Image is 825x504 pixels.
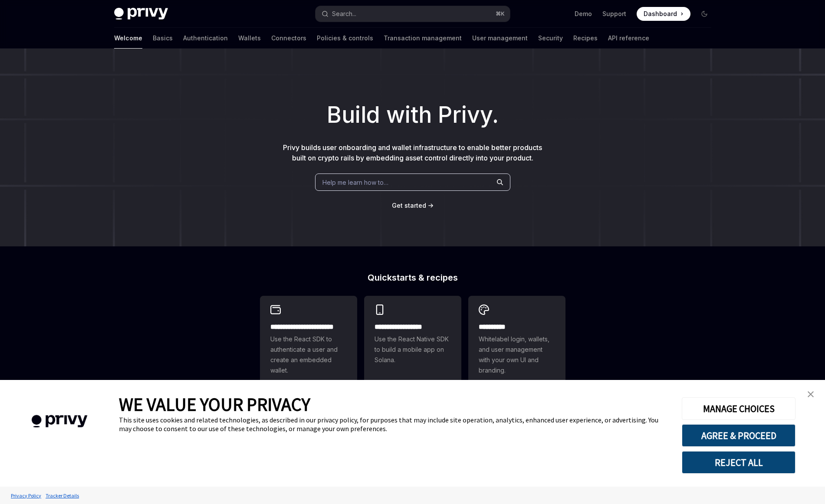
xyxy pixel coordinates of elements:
[602,10,626,18] a: Support
[608,28,649,49] a: API reference
[283,143,542,162] span: Privy builds user onboarding and wallet infrastructure to enable better products built on crypto ...
[119,416,669,433] div: This site uses cookies and related technologies, as described in our privacy policy, for purposes...
[114,8,168,20] img: dark logo
[575,10,592,18] a: Demo
[364,296,461,384] a: **** **** **** ***Use the React Native SDK to build a mobile app on Solana.
[682,397,795,420] button: MANAGE CHOICES
[468,296,565,384] a: **** *****Whitelabel login, wallets, and user management with your own UI and branding.
[316,6,510,22] button: Open search
[573,28,598,49] a: Recipes
[538,28,563,49] a: Security
[322,178,388,187] span: Help me learn how to…
[332,9,356,19] div: Search...
[271,28,306,49] a: Connectors
[392,202,426,209] span: Get started
[9,488,43,503] a: Privacy Policy
[114,28,142,49] a: Welcome
[496,10,505,17] span: ⌘ K
[317,28,373,49] a: Policies & controls
[637,7,690,21] a: Dashboard
[384,28,462,49] a: Transaction management
[472,28,528,49] a: User management
[183,28,228,49] a: Authentication
[238,28,261,49] a: Wallets
[808,391,814,397] img: close banner
[802,386,819,403] a: close banner
[479,334,555,376] span: Whitelabel login, wallets, and user management with your own UI and branding.
[43,488,81,503] a: Tracker Details
[13,403,106,440] img: company logo
[392,201,426,210] a: Get started
[14,98,811,132] h1: Build with Privy.
[682,424,795,447] button: AGREE & PROCEED
[644,10,677,18] span: Dashboard
[153,28,173,49] a: Basics
[270,334,347,376] span: Use the React SDK to authenticate a user and create an embedded wallet.
[260,273,565,282] h2: Quickstarts & recipes
[119,393,310,416] span: WE VALUE YOUR PRIVACY
[697,7,711,21] button: Toggle dark mode
[682,451,795,474] button: REJECT ALL
[375,334,451,365] span: Use the React Native SDK to build a mobile app on Solana.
